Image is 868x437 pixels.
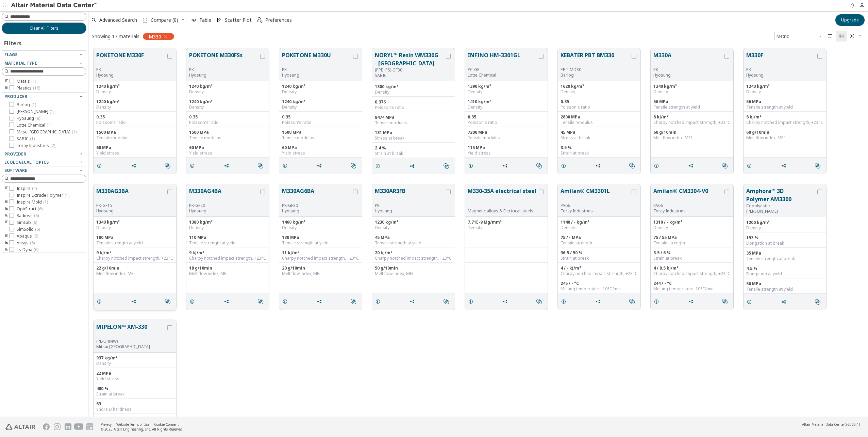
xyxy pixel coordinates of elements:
[189,67,259,72] div: PK
[34,213,39,218] span: ( 6 )
[11,2,98,9] img: Altair Material Data Center
[561,135,638,141] div: Stress at break
[444,299,449,304] i: 
[189,203,259,208] div: PK-GF20
[375,151,452,156] div: Strain at break
[2,150,86,158] button: Provider
[96,225,173,230] div: Density
[468,135,545,141] div: Tensile modulus
[468,187,537,208] button: M330-35A electrical steel
[561,225,638,230] div: Density
[746,104,823,110] div: Tensile strength at yield
[101,422,112,427] a: Privacy
[468,225,545,230] div: Density
[50,109,54,114] span: ( 1 )
[96,51,166,67] button: POKETONE M330F
[468,67,537,72] div: PC-GF
[96,203,166,208] div: PK-GF15
[38,206,43,212] span: ( 6 )
[17,199,48,205] span: Inspire Mold
[653,114,731,120] div: 8 kJ/m²
[88,43,868,417] div: grid
[719,295,733,308] button: Similar search
[850,33,855,39] i: 
[812,295,826,309] button: Similar search
[4,94,27,99] span: Producer
[189,72,259,78] p: Hyosung
[17,85,40,91] span: Plastics
[17,227,40,232] span: SimSolid
[746,120,823,125] div: Charpy notched impact strength, +23°C
[499,159,514,173] button: Share
[96,67,166,72] div: PK
[841,17,859,23] span: Upgrade
[17,233,38,239] span: Abaqus
[279,159,294,173] button: Details
[592,159,606,173] button: Share
[440,295,455,308] button: Similar search
[96,89,173,95] div: Density
[746,72,816,78] p: Hyosung
[189,187,259,203] button: M330AG4BA
[282,135,359,141] div: Tensile modulus
[314,159,328,173] button: Share
[653,208,723,214] p: Toray Industries
[372,159,386,173] button: Details
[561,120,638,125] div: Tensile modulus
[282,208,352,214] p: Hyosung
[17,109,54,114] span: [PERSON_NAME]
[32,185,37,191] span: ( 4 )
[282,120,359,125] div: Poisson's ratio
[653,99,731,104] div: 56 MPa
[744,295,758,309] button: Details
[561,187,630,203] button: Amilan® CM3301L
[653,84,731,89] div: 1240 kg/m³
[746,114,823,120] div: 8 kJ/m²
[468,150,545,156] div: Yield stress
[189,84,266,89] div: 1240 kg/m³
[96,84,173,89] div: 1240 kg/m³
[561,150,638,156] div: Strain at break
[151,18,178,22] span: Compare (0)
[351,299,356,304] i: 
[4,60,37,66] span: Material Type
[94,295,108,308] button: Details
[143,17,148,23] i: 
[375,208,445,214] p: Hyosung
[96,208,166,214] p: Hyosung
[4,206,9,212] i: toogle group
[189,145,266,150] div: 60 MPa
[282,220,359,225] div: 1460 kg/m³
[685,159,699,173] button: Share
[96,240,173,246] div: Tensile strength at yield
[189,51,259,67] button: POKETONE M330FSs
[746,51,816,67] button: M330F
[189,114,266,120] div: 0.35
[96,135,173,141] div: Tensile modulus
[719,159,733,173] button: Similar search
[4,240,9,246] i: toogle group
[348,295,362,308] button: Similar search
[815,163,820,168] i: 
[629,299,635,304] i: 
[257,17,263,23] i: 
[65,192,69,198] span: ( 1 )
[744,159,758,173] button: Details
[17,102,36,108] span: Barlog
[653,104,731,110] div: Tensile strength at yield
[746,220,823,225] div: 1200 kg/m³
[533,159,548,173] button: Similar search
[406,159,421,173] button: Share
[282,145,359,150] div: 60 MPa
[4,159,49,165] span: Ecological Topics
[468,104,545,110] div: Density
[626,295,640,308] button: Similar search
[746,225,823,231] div: Density
[375,99,452,105] div: 0.376
[558,295,572,308] button: Details
[828,33,833,39] i: 
[746,203,816,209] div: Copolyester
[629,163,635,168] i: 
[96,104,173,110] div: Density
[746,99,823,104] div: 56 MPa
